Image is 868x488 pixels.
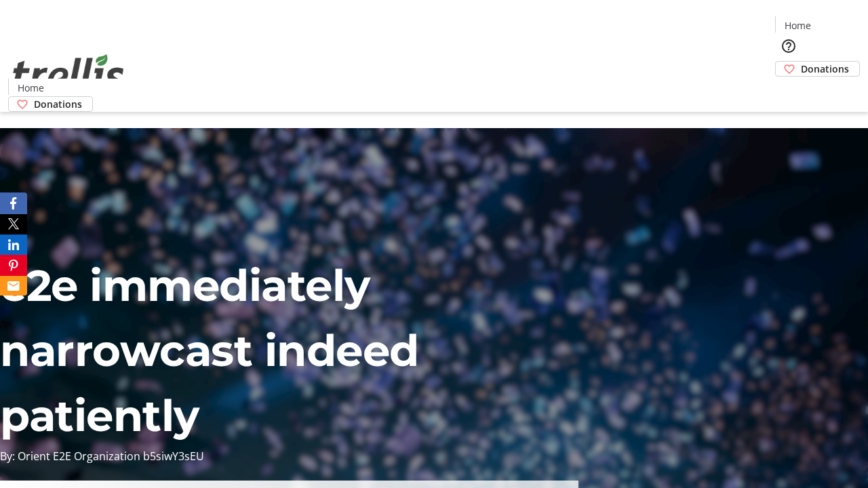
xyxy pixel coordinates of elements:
span: Home [785,18,811,33]
span: Home [18,81,44,95]
span: Donations [34,97,82,111]
button: Cart [775,77,802,104]
a: Home [9,81,52,95]
span: Donations [801,62,849,76]
a: Donations [8,96,93,112]
button: Help [775,33,802,60]
img: Orient E2E Organization b5siwY3sEU's Logo [8,39,129,107]
a: Home [776,18,819,33]
a: Donations [775,61,860,77]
